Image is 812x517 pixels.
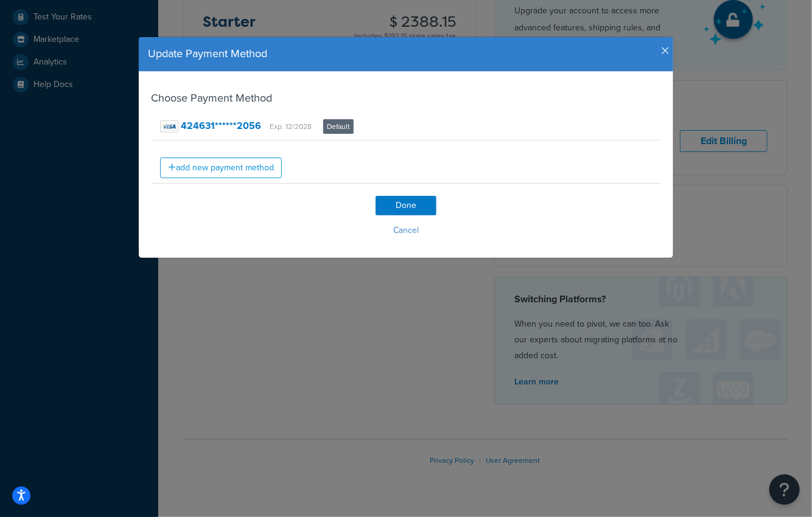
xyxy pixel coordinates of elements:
[151,221,661,240] button: Cancel
[160,158,282,178] a: add new payment method
[148,46,664,62] h4: Update Payment Method
[151,90,661,106] h4: Choose Payment Method
[323,119,354,134] span: Default
[270,121,312,132] small: Exp. 12/2028
[376,196,436,215] input: Done
[160,120,178,133] img: visa.png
